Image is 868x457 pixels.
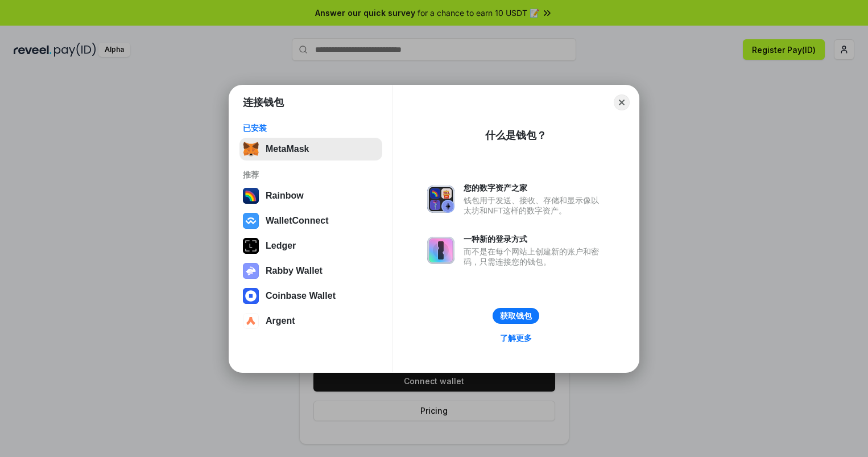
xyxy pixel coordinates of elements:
div: Ledger [266,241,296,251]
div: 钱包用于发送、接收、存储和显示像以太坊和NFT这样的数字资产。 [464,195,605,216]
div: 了解更多 [500,333,532,343]
div: MetaMask [266,144,309,154]
button: Coinbase Wallet [239,285,382,307]
div: Rabby Wallet [266,266,323,276]
button: Rainbow [239,184,382,207]
div: 什么是钱包？ [485,129,547,142]
button: WalletConnect [239,209,382,232]
div: 已安装 [243,123,379,133]
button: Rabby Wallet [239,260,382,282]
button: Ledger [239,234,382,257]
button: Close [614,94,630,110]
img: svg+xml,%3Csvg%20xmlns%3D%22http%3A%2F%2Fwww.w3.org%2F2000%2Fsvg%22%20fill%3D%22none%22%20viewBox... [243,263,259,279]
div: 一种新的登录方式 [464,234,605,244]
div: Argent [266,316,295,326]
button: MetaMask [239,138,382,160]
div: 而不是在每个网站上创建新的账户和密码，只需连接您的钱包。 [464,246,605,267]
img: svg+xml,%3Csvg%20fill%3D%22none%22%20height%3D%2233%22%20viewBox%3D%220%200%2035%2033%22%20width%... [243,141,259,157]
a: 了解更多 [493,331,539,345]
div: Coinbase Wallet [266,291,336,301]
img: svg+xml,%3Csvg%20xmlns%3D%22http%3A%2F%2Fwww.w3.org%2F2000%2Fsvg%22%20width%3D%2228%22%20height%3... [243,238,259,254]
img: svg+xml,%3Csvg%20xmlns%3D%22http%3A%2F%2Fwww.w3.org%2F2000%2Fsvg%22%20fill%3D%22none%22%20viewBox... [427,186,454,213]
div: WalletConnect [266,216,329,226]
img: svg+xml,%3Csvg%20xmlns%3D%22http%3A%2F%2Fwww.w3.org%2F2000%2Fsvg%22%20fill%3D%22none%22%20viewBox... [427,237,454,264]
img: svg+xml,%3Csvg%20width%3D%22120%22%20height%3D%22120%22%20viewBox%3D%220%200%20120%20120%22%20fil... [243,188,259,204]
div: 推荐 [243,170,379,180]
div: 获取钱包 [500,311,532,321]
div: Rainbow [266,191,304,201]
button: 获取钱包 [493,308,539,324]
button: Argent [239,310,382,332]
img: svg+xml,%3Csvg%20width%3D%2228%22%20height%3D%2228%22%20viewBox%3D%220%200%2028%2028%22%20fill%3D... [243,313,259,329]
img: svg+xml,%3Csvg%20width%3D%2228%22%20height%3D%2228%22%20viewBox%3D%220%200%2028%2028%22%20fill%3D... [243,288,259,304]
img: svg+xml,%3Csvg%20width%3D%2228%22%20height%3D%2228%22%20viewBox%3D%220%200%2028%2028%22%20fill%3D... [243,213,259,229]
h1: 连接钱包 [243,96,284,109]
div: 您的数字资产之家 [464,183,605,193]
